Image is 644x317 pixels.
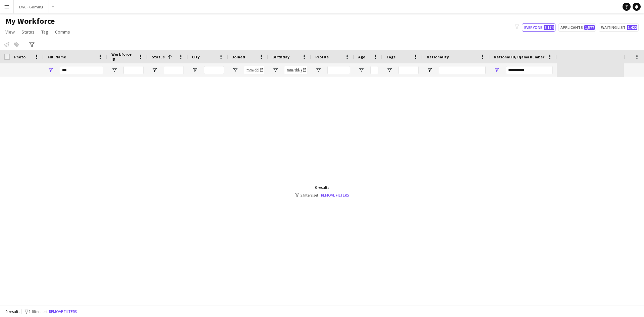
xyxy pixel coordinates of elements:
button: Open Filter Menu [152,67,158,73]
button: Applicants1,577 [558,23,596,32]
span: Joined [232,54,245,59]
app-action-btn: Advanced filters [28,41,36,49]
input: City Filter Input [204,66,224,74]
span: Status [21,29,35,35]
button: Open Filter Menu [232,67,238,73]
input: Age Filter Input [370,66,378,74]
a: Status [19,28,37,36]
span: 1,422 [627,25,637,30]
button: Open Filter Menu [272,67,278,73]
button: Open Filter Menu [427,67,433,73]
span: Age [358,54,365,59]
div: 0 results [295,185,349,190]
span: View [5,29,15,35]
span: Tags [386,54,395,59]
span: City [192,54,200,59]
input: Column with Header Selection [4,54,10,60]
input: Tags Filter Input [398,66,419,74]
button: Open Filter Menu [358,67,364,73]
button: Waiting list1,422 [599,23,639,32]
button: Open Filter Menu [111,67,117,73]
span: Status [152,54,165,59]
button: Open Filter Menu [48,67,54,73]
button: Remove filters [48,308,78,315]
span: Workforce ID [111,52,136,62]
input: Profile Filter Input [327,66,350,74]
button: Open Filter Menu [192,67,198,73]
span: 2 filters set [29,309,48,314]
a: Comms [52,28,73,36]
span: 8,174 [544,25,554,30]
input: Full Name Filter Input [60,66,103,74]
input: Workforce ID Filter Input [123,66,144,74]
button: Everyone8,174 [522,23,555,32]
button: Open Filter Menu [494,67,500,73]
input: Joined Filter Input [244,66,264,74]
input: National ID/ Iqama number Filter Input [506,66,553,74]
input: Nationality Filter Input [439,66,486,74]
div: 2 filters set [295,193,349,198]
button: Open Filter Menu [315,67,321,73]
span: Comms [55,29,70,35]
a: View [3,28,17,36]
button: Open Filter Menu [386,67,392,73]
span: Profile [315,54,329,59]
input: Status Filter Input [164,66,184,74]
span: Nationality [427,54,449,59]
a: Tag [39,28,51,36]
span: 1,577 [584,25,595,30]
input: Birthday Filter Input [284,66,307,74]
span: My Workforce [5,16,55,26]
span: Photo [14,54,25,59]
a: Remove filters [321,193,349,198]
span: Full Name [48,54,66,59]
span: Tag [41,29,48,35]
button: EWC - Gaming [14,0,49,13]
span: National ID/ Iqama number [494,54,544,59]
span: Birthday [272,54,289,59]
